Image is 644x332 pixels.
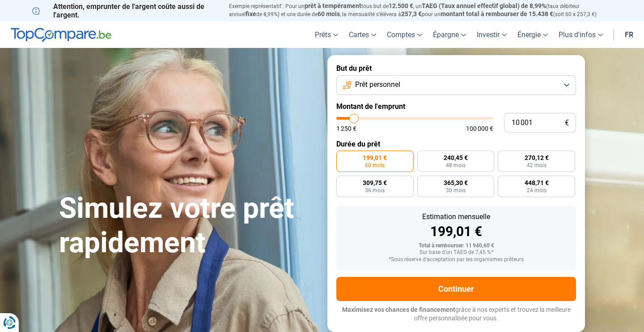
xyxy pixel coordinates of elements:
[229,2,612,18] p: Exemple représentatif : Pour un tous but de , un (taux débiteur annuel de 8,99%) et une durée de ...
[336,277,576,301] button: Continuer
[318,10,340,17] span: 60 mois
[355,80,400,90] span: Prêt personnel
[365,163,385,168] span: 60 mois
[336,140,576,148] label: Durée du prêt
[365,188,385,193] span: 36 mois
[343,243,569,249] div: Total à rembourser: 11 940,60 €
[441,10,553,17] span: montant total à rembourser de 15.438 €
[343,22,381,48] a: Cartes
[363,155,387,161] span: 199,01 €
[11,28,111,42] img: TopCompare
[381,22,428,48] a: Comptes
[389,2,413,9] span: 12.500 €
[466,125,493,132] span: 100 000 €
[343,257,569,263] div: *Sous réserve d'acceptation par les organismes prêteurs
[444,180,468,186] span: 365,30 €
[401,10,422,17] span: 257,3 €
[446,188,466,193] span: 30 mois
[336,306,576,323] p: grâce à nos experts et trouvez la meilleure offre personnalisée pour vous.
[343,225,569,238] div: 199,01 €
[565,119,569,127] span: €
[553,22,608,48] a: Plus d'infos
[336,75,576,95] button: Prêt personnel
[527,163,547,168] span: 42 mois
[309,22,343,48] a: Prêts
[619,22,639,48] a: fr
[336,64,576,73] label: But du prêt
[527,188,547,193] span: 24 mois
[343,213,569,220] div: Estimation mensuelle
[428,22,471,48] a: Épargne
[59,191,317,260] h1: Simulez votre prêt rapidement
[336,102,576,111] label: Montant de l'emprunt
[246,10,256,17] span: fixe
[525,180,549,186] span: 448,71 €
[342,306,455,313] span: Maximisez vos chances de financement
[471,22,512,48] a: Investir
[363,180,387,186] span: 309,75 €
[446,163,466,168] span: 48 mois
[343,250,569,256] div: Sur base d'un TAEG de 7,45 %*
[525,155,549,161] span: 270,12 €
[444,155,468,161] span: 240,45 €
[305,2,361,9] span: prêt à tempérament
[32,2,218,19] p: Attention, emprunter de l'argent coûte aussi de l'argent.
[422,2,546,9] span: TAEG (Taux annuel effectif global) de 8,99%
[512,22,553,48] a: Énergie
[336,125,356,132] span: 1 250 €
